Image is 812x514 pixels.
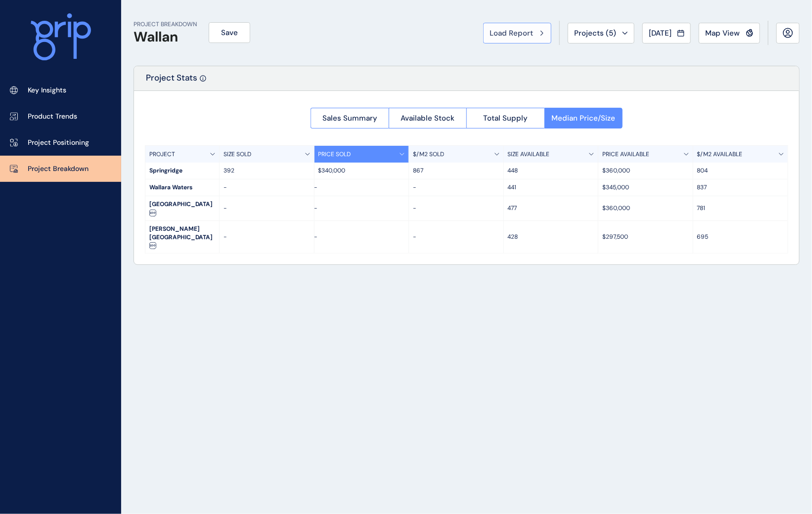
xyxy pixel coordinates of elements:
p: PROJECT BREAKDOWN [134,20,197,29]
div: Springridge [145,163,219,179]
p: 441 [508,183,594,192]
p: $360,000 [602,204,689,213]
p: - [413,204,499,213]
span: Available Stock [401,113,454,123]
p: - [315,204,409,213]
p: - [224,233,310,241]
p: $297,500 [602,233,689,241]
span: Median Price/Size [551,113,615,123]
div: Wallara Waters [145,179,219,196]
p: 392 [224,167,310,175]
button: Projects (5) [568,23,634,43]
p: 428 [508,233,594,241]
button: Median Price/Size [544,108,623,128]
span: Load Report [490,28,533,38]
p: Project Breakdown [28,164,89,174]
p: - [224,183,310,192]
span: Projects ( 5 ) [574,28,616,38]
p: PRICE AVAILABLE [602,150,649,159]
div: [PERSON_NAME][GEOGRAPHIC_DATA] [145,221,219,254]
p: $/M2 SOLD [413,150,444,159]
p: Product Trends [28,112,77,122]
button: Total Supply [466,108,544,128]
button: Load Report [483,23,551,43]
p: 837 [697,183,784,192]
p: PRICE SOLD [318,150,351,159]
p: - [315,233,409,241]
p: $360,000 [602,167,689,175]
p: - [413,183,499,192]
p: Project Positioning [28,138,89,148]
p: $340,000 [318,167,405,175]
button: [DATE] [642,23,691,43]
p: 781 [697,204,784,213]
p: 867 [413,167,499,175]
span: Total Supply [483,113,528,123]
p: Key Insights [28,86,66,95]
p: Project Stats [146,72,197,90]
p: 695 [697,233,784,241]
h1: Wallan [134,29,197,45]
button: Map View [699,23,760,43]
p: 448 [508,167,594,175]
button: Sales Summary [311,108,389,128]
p: $/M2 AVAILABLE [697,150,743,159]
p: SIZE AVAILABLE [508,150,550,159]
p: 804 [697,167,784,175]
button: Save [209,22,250,43]
p: - [224,204,310,213]
span: [DATE] [649,28,672,38]
span: Sales Summary [322,113,377,123]
span: Save [221,28,238,38]
p: SIZE SOLD [224,150,251,159]
span: Map View [705,28,740,38]
p: - [315,183,409,192]
p: $345,000 [602,183,689,192]
div: [GEOGRAPHIC_DATA] [145,196,219,220]
button: Available Stock [389,108,467,128]
p: PROJECT [149,150,175,159]
p: - [413,233,499,241]
p: 477 [508,204,594,213]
